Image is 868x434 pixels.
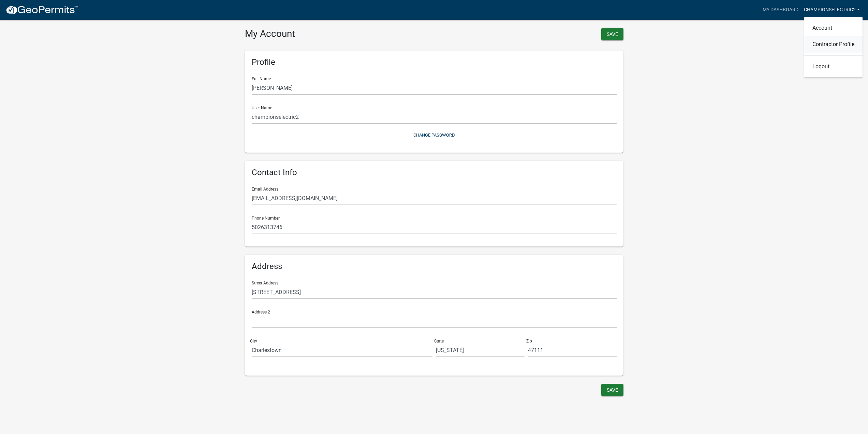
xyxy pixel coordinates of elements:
a: championselectric2 [801,3,863,16]
button: Save [601,28,623,40]
a: Logout [804,58,863,75]
h3: My Account [245,28,429,40]
h6: Address [252,262,617,271]
a: Account [804,20,863,36]
a: Contractor Profile [804,36,863,53]
button: Save [601,384,623,396]
button: Change Password [252,129,617,141]
h6: Profile [252,57,617,67]
div: championselectric2 [804,17,863,78]
a: My Dashboard [760,3,801,16]
h6: Contact Info [252,168,617,178]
